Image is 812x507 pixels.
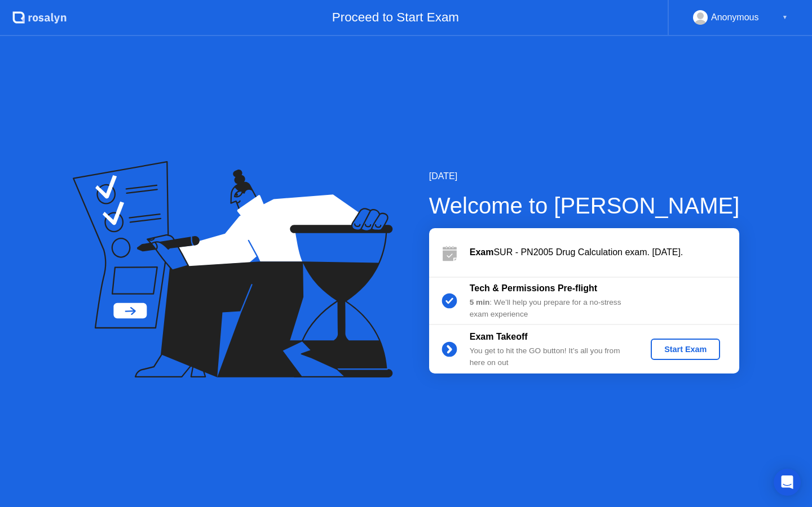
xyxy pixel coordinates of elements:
div: Start Exam [655,345,716,354]
button: Start Exam [651,339,720,360]
div: ▼ [782,10,788,25]
div: Open Intercom Messenger [774,469,801,496]
b: 5 min [470,298,490,306]
div: Welcome to [PERSON_NAME] [429,189,740,223]
b: Exam [470,247,494,257]
div: : We’ll help you prepare for a no-stress exam experience [470,297,632,320]
b: Tech & Permissions Pre-flight [470,283,597,293]
div: [DATE] [429,170,740,183]
div: Anonymous [711,10,759,25]
div: You get to hit the GO button! It’s all you from here on out [470,345,632,368]
b: Exam Takeoff [470,332,528,341]
div: SUR - PN2005 Drug Calculation exam. [DATE]. [470,246,739,259]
